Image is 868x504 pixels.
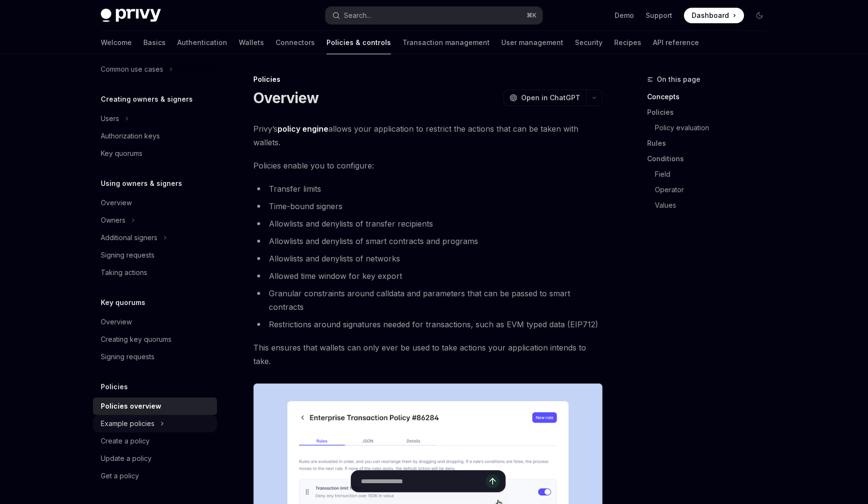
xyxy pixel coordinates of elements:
[344,10,371,21] div: Search...
[276,31,315,54] a: Connectors
[101,178,182,189] h5: Using owners & signers
[253,122,603,149] span: Privy’s allows your application to restrict the actions that can be taken with wallets.
[655,120,775,136] a: Policy evaluation
[521,93,580,103] span: Open in ChatGPT
[101,148,142,159] div: Key quorums
[403,31,490,54] a: Transaction management
[93,246,217,264] a: Signing requests
[684,8,744,23] a: Dashboard
[325,7,542,24] button: Search...⌘K
[253,159,603,172] span: Policies enable you to configure:
[655,182,775,198] a: Operator
[253,199,603,213] li: Time-bound signers
[101,453,152,464] div: Update a policy
[647,136,775,151] a: Rules
[93,467,217,485] a: Get a policy
[253,234,603,248] li: Allowlists and denylists of smart contracts and programs
[253,269,603,283] li: Allowed time window for key export
[692,11,729,20] span: Dashboard
[101,334,171,345] div: Creating key quorums
[655,167,775,182] a: Field
[657,74,700,85] span: On this page
[93,432,217,450] a: Create a policy
[93,450,217,467] a: Update a policy
[253,217,603,230] li: Allowlists and denylists of transfer recipients
[143,31,166,54] a: Basics
[575,31,603,54] a: Security
[101,381,128,393] h5: Policies
[253,182,603,196] li: Transfer limits
[253,341,603,368] span: This ensures that wallets can only ever be used to take actions your application intends to take.
[101,93,193,105] h5: Creating owners & signers
[101,351,155,363] div: Signing requests
[101,130,160,142] div: Authorization keys
[101,267,147,278] div: Taking actions
[503,90,586,106] button: Open in ChatGPT
[239,31,264,54] a: Wallets
[101,297,145,308] h5: Key quorums
[486,474,499,488] button: Send message
[647,105,775,120] a: Policies
[101,9,161,22] img: dark logo
[93,145,217,162] a: Key quorums
[646,11,672,20] a: Support
[101,470,139,482] div: Get a policy
[253,318,603,331] li: Restrictions around signatures needed for transactions, such as EVM typed data (EIP712)
[101,435,150,447] div: Create a policy
[93,264,217,281] a: Taking actions
[93,331,217,348] a: Creating key quorums
[101,418,155,429] div: Example policies
[326,31,391,54] a: Policies & controls
[253,75,603,84] div: Policies
[653,31,699,54] a: API reference
[93,348,217,366] a: Signing requests
[93,397,217,415] a: Policies overview
[93,313,217,331] a: Overview
[93,194,217,212] a: Overview
[101,232,157,244] div: Additional signers
[101,316,132,328] div: Overview
[615,11,634,20] a: Demo
[101,197,132,209] div: Overview
[101,113,119,124] div: Users
[101,249,155,261] div: Signing requests
[647,89,775,105] a: Concepts
[101,31,132,54] a: Welcome
[253,252,603,265] li: Allowlists and denylists of networks
[101,214,125,226] div: Owners
[101,400,161,412] div: Policies overview
[655,198,775,213] a: Values
[177,31,227,54] a: Authentication
[752,8,767,23] button: Toggle dark mode
[93,127,217,145] a: Authorization keys
[501,31,563,54] a: User management
[253,287,603,314] li: Granular constraints around calldata and parameters that can be passed to smart contracts
[614,31,641,54] a: Recipes
[278,124,328,134] strong: policy engine
[647,151,775,167] a: Conditions
[253,89,319,107] h1: Overview
[527,12,537,19] span: ⌘ K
